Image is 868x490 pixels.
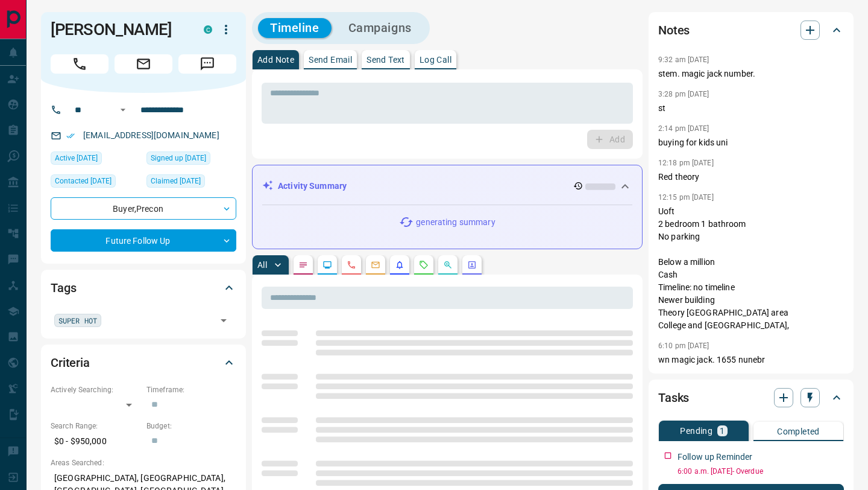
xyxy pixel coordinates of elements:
[51,20,186,39] h1: [PERSON_NAME]
[678,451,752,463] p: Follow up Reminder
[51,273,236,302] div: Tags
[658,354,844,366] p: wn magic jack. 1655 nunebr
[443,260,453,270] svg: Opportunities
[777,427,820,436] p: Completed
[420,56,451,64] p: Log Call
[366,56,405,64] p: Send Text
[658,68,844,80] p: stem. magic jack number.
[116,103,130,117] button: Open
[257,261,267,269] p: All
[66,132,75,140] svg: Email Verified
[419,260,429,270] svg: Requests
[658,21,690,40] h2: Notes
[658,388,689,407] h2: Tasks
[51,384,140,395] p: Actively Searching:
[58,314,97,326] span: SUPER HOT
[51,431,140,451] p: $0 - $950,000
[51,457,236,468] p: Areas Searched:
[51,151,140,168] div: Wed Sep 10 2025
[146,151,236,168] div: Mon Feb 05 2024
[115,54,172,74] span: Email
[258,18,332,38] button: Timeline
[51,421,140,431] p: Search Range:
[146,174,236,191] div: Mon Feb 05 2024
[658,342,709,350] p: 6:10 pm [DATE]
[658,56,709,64] p: 9:32 am [DATE]
[178,54,236,74] span: Message
[658,124,709,133] p: 2:14 pm [DATE]
[51,229,236,252] div: Future Follow Up
[278,180,347,192] p: Activity Summary
[658,16,844,45] div: Notes
[658,383,844,412] div: Tasks
[416,216,495,229] p: generating summary
[215,312,232,329] button: Open
[51,353,90,372] h2: Criteria
[322,260,332,270] svg: Lead Browsing Activity
[257,56,294,64] p: Add Note
[146,421,236,431] p: Budget:
[371,260,380,270] svg: Emails
[262,175,632,197] div: Activity Summary
[51,348,236,377] div: Criteria
[151,152,206,164] span: Signed up [DATE]
[51,54,108,74] span: Call
[658,136,844,149] p: buying for kids uni
[467,260,477,270] svg: Agent Actions
[720,427,725,435] p: 1
[204,25,212,34] div: condos.ca
[347,260,356,270] svg: Calls
[146,384,236,395] p: Timeframe:
[658,90,709,98] p: 3:28 pm [DATE]
[658,102,844,115] p: st
[658,159,714,167] p: 12:18 pm [DATE]
[309,56,352,64] p: Send Email
[55,175,112,187] span: Contacted [DATE]
[55,152,98,164] span: Active [DATE]
[83,130,219,140] a: [EMAIL_ADDRESS][DOMAIN_NAME]
[680,427,712,435] p: Pending
[51,278,76,297] h2: Tags
[658,193,714,202] p: 12:15 pm [DATE]
[678,466,844,477] p: 6:00 a.m. [DATE] - Overdue
[336,18,424,38] button: Campaigns
[51,197,236,220] div: Buyer , Precon
[395,260,404,270] svg: Listing Alerts
[151,175,201,187] span: Claimed [DATE]
[658,171,844,183] p: Red theory
[51,174,140,191] div: Tue Jun 10 2025
[658,205,844,332] p: Uoft 2 bedroom 1 bathroom No parking Below a million Cash Timeline: no timeline Newer building Th...
[298,260,308,270] svg: Notes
